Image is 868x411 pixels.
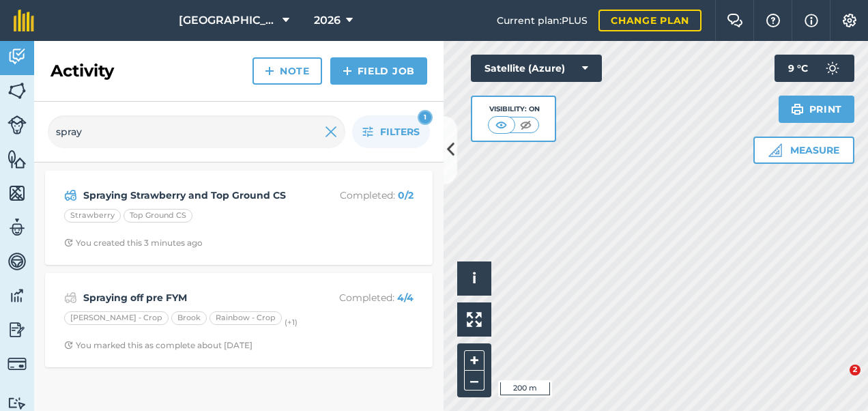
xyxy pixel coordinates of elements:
img: fieldmargin Logo [14,10,34,31]
span: 2026 [314,12,341,29]
img: svg+xml;base64,PHN2ZyB4bWxucz0iaHR0cDovL3d3dy53My5vcmcvMjAwMC9zdmciIHdpZHRoPSI1NiIgaGVpZ2h0PSI2MC... [8,183,27,203]
button: 9 °C [775,55,854,82]
img: Four arrows, one pointing top left, one top right, one bottom right and the last bottom left [467,312,482,327]
img: svg+xml;base64,PD94bWwgdmVyc2lvbj0iMS4wIiBlbmNvZGluZz0idXRmLTgiPz4KPCEtLSBHZW5lcmF0b3I6IEFkb2JlIE... [8,320,27,340]
img: svg+xml;base64,PD94bWwgdmVyc2lvbj0iMS4wIiBlbmNvZGluZz0idXRmLTgiPz4KPCEtLSBHZW5lcmF0b3I6IEFkb2JlIE... [8,285,27,306]
img: svg+xml;base64,PHN2ZyB4bWxucz0iaHR0cDovL3d3dy53My5vcmcvMjAwMC9zdmciIHdpZHRoPSIxNyIgaGVpZ2h0PSIxNy... [805,12,818,29]
img: svg+xml;base64,PHN2ZyB4bWxucz0iaHR0cDovL3d3dy53My5vcmcvMjAwMC9zdmciIHdpZHRoPSI1NiIgaGVpZ2h0PSI2MC... [8,81,27,101]
span: i [472,270,476,287]
button: Measure [753,137,854,164]
img: svg+xml;base64,PD94bWwgdmVyc2lvbj0iMS4wIiBlbmNvZGluZz0idXRmLTgiPz4KPCEtLSBHZW5lcmF0b3I6IEFkb2JlIE... [64,289,77,306]
img: svg+xml;base64,PHN2ZyB4bWxucz0iaHR0cDovL3d3dy53My5vcmcvMjAwMC9zdmciIHdpZHRoPSIxNCIgaGVpZ2h0PSIyNC... [343,63,352,79]
small: (+ 1 ) [285,317,298,327]
a: Field Job [330,57,427,85]
img: svg+xml;base64,PD94bWwgdmVyc2lvbj0iMS4wIiBlbmNvZGluZz0idXRmLTgiPz4KPCEtLSBHZW5lcmF0b3I6IEFkb2JlIE... [8,251,27,272]
img: svg+xml;base64,PHN2ZyB4bWxucz0iaHR0cDovL3d3dy53My5vcmcvMjAwMC9zdmciIHdpZHRoPSIxOSIgaGVpZ2h0PSIyNC... [791,101,804,117]
img: svg+xml;base64,PD94bWwgdmVyc2lvbj0iMS4wIiBlbmNvZGluZz0idXRmLTgiPz4KPCEtLSBHZW5lcmF0b3I6IEFkb2JlIE... [8,397,27,410]
img: A cog icon [841,14,858,27]
img: A question mark icon [765,14,781,27]
div: 1 [418,110,433,125]
span: Filters [380,124,420,139]
img: Ruler icon [768,143,782,157]
img: svg+xml;base64,PHN2ZyB4bWxucz0iaHR0cDovL3d3dy53My5vcmcvMjAwMC9zdmciIHdpZHRoPSI1MCIgaGVpZ2h0PSI0MC... [517,118,534,132]
a: Note [252,57,322,85]
div: Strawberry [64,209,121,223]
p: Completed : [305,188,414,203]
h2: Activity [50,60,114,82]
strong: 4 / 4 [397,292,414,304]
button: Satellite (Azure) [471,55,602,82]
img: svg+xml;base64,PD94bWwgdmVyc2lvbj0iMS4wIiBlbmNvZGluZz0idXRmLTgiPz4KPCEtLSBHZW5lcmF0b3I6IEFkb2JlIE... [819,55,846,82]
button: + [464,350,484,371]
div: Visibility: On [488,104,540,115]
img: Clock with arrow pointing clockwise [64,341,73,350]
img: svg+xml;base64,PD94bWwgdmVyc2lvbj0iMS4wIiBlbmNvZGluZz0idXRmLTgiPz4KPCEtLSBHZW5lcmF0b3I6IEFkb2JlIE... [64,187,77,203]
div: You created this 3 minutes ago [64,238,203,249]
img: svg+xml;base64,PD94bWwgdmVyc2lvbj0iMS4wIiBlbmNvZGluZz0idXRmLTgiPz4KPCEtLSBHZW5lcmF0b3I6IEFkb2JlIE... [8,354,27,373]
a: Change plan [598,10,701,31]
a: Spraying Strawberry and Top Ground CSCompleted: 0/2StrawberryTop Ground CSClock with arrow pointi... [53,179,424,257]
img: Clock with arrow pointing clockwise [64,238,73,247]
img: svg+xml;base64,PHN2ZyB4bWxucz0iaHR0cDovL3d3dy53My5vcmcvMjAwMC9zdmciIHdpZHRoPSI1NiIgaGVpZ2h0PSI2MC... [8,149,27,169]
span: [GEOGRAPHIC_DATA] [179,12,277,29]
span: Current plan : PLUS [497,13,588,28]
img: svg+xml;base64,PD94bWwgdmVyc2lvbj0iMS4wIiBlbmNvZGluZz0idXRmLTgiPz4KPCEtLSBHZW5lcmF0b3I6IEFkb2JlIE... [8,217,27,238]
iframe: Intercom live chat [822,365,854,397]
span: 2 [850,365,860,375]
button: Print [779,96,855,123]
img: Two speech bubbles overlapping with the left bubble in the forefront [727,14,743,27]
button: Filters [352,115,430,148]
strong: 0 / 2 [398,189,414,201]
div: Rainbow - Crop [209,311,282,325]
button: – [464,371,484,391]
div: Top Ground CS [124,209,192,223]
span: 9 ° C [788,55,808,82]
div: Brook [171,311,207,325]
div: You marked this as complete about [DATE] [64,340,252,351]
p: Completed : [305,290,414,305]
img: svg+xml;base64,PHN2ZyB4bWxucz0iaHR0cDovL3d3dy53My5vcmcvMjAwMC9zdmciIHdpZHRoPSI1MCIgaGVpZ2h0PSI0MC... [493,118,510,132]
button: i [457,261,491,296]
img: svg+xml;base64,PD94bWwgdmVyc2lvbj0iMS4wIiBlbmNvZGluZz0idXRmLTgiPz4KPCEtLSBHZW5lcmF0b3I6IEFkb2JlIE... [8,115,27,134]
input: Search for an activity [48,115,345,148]
div: [PERSON_NAME] - Crop [64,311,169,325]
strong: Spraying Strawberry and Top Ground CS [83,188,300,203]
strong: Spraying off pre FYM [83,290,300,305]
a: Spraying off pre FYMCompleted: 4/4[PERSON_NAME] - CropBrookRainbow - Crop(+1)Clock with arrow poi... [53,281,424,359]
img: svg+xml;base64,PHN2ZyB4bWxucz0iaHR0cDovL3d3dy53My5vcmcvMjAwMC9zdmciIHdpZHRoPSIxNCIgaGVpZ2h0PSIyNC... [265,63,274,79]
img: svg+xml;base64,PD94bWwgdmVyc2lvbj0iMS4wIiBlbmNvZGluZz0idXRmLTgiPz4KPCEtLSBHZW5lcmF0b3I6IEFkb2JlIE... [8,46,27,67]
img: svg+xml;base64,PHN2ZyB4bWxucz0iaHR0cDovL3d3dy53My5vcmcvMjAwMC9zdmciIHdpZHRoPSIyMiIgaGVpZ2h0PSIzMC... [325,124,337,140]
